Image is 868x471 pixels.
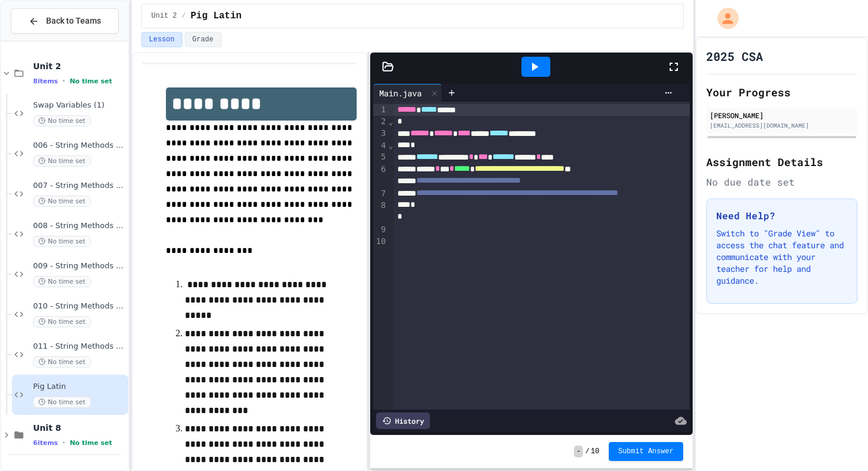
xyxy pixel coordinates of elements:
[33,423,126,433] span: Unit 8
[373,116,388,128] div: 2
[33,261,126,271] span: 009 - String Methods - substring
[373,200,388,224] div: 8
[706,175,857,189] div: No due date set
[373,151,388,163] div: 5
[373,188,388,200] div: 7
[33,196,91,207] span: No time set
[33,236,91,247] span: No time set
[33,77,58,85] span: 8 items
[33,439,58,447] span: 6 items
[388,141,394,150] span: Fold line
[33,301,126,311] span: 010 - String Methods Practice 1
[33,100,126,111] span: Swap Variables (1)
[46,15,101,27] span: Back to Teams
[33,276,91,287] span: No time set
[373,224,388,236] div: 9
[706,48,763,64] h1: 2025 CSA
[609,442,683,461] button: Submit Answer
[70,439,112,447] span: No time set
[574,446,583,457] span: -
[33,342,126,352] span: 011 - String Methods Practice 2
[141,32,182,47] button: Lesson
[70,77,112,85] span: No time set
[33,356,91,368] span: No time set
[373,236,388,248] div: 10
[33,221,126,231] span: 008 - String Methods - indexOf
[33,115,91,126] span: No time set
[33,61,126,72] span: Unit 2
[151,11,177,21] span: Unit 2
[33,141,126,151] span: 006 - String Methods - Length
[33,155,91,167] span: No time set
[33,181,126,191] span: 007 - String Methods - charAt
[376,412,430,429] div: History
[706,154,857,170] h2: Assignment Details
[710,110,854,121] div: [PERSON_NAME]
[191,9,242,23] span: Pig Latin
[710,121,854,130] div: [EMAIL_ADDRESS][DOMAIN_NAME]
[33,316,91,327] span: No time set
[11,8,119,34] button: Back to Teams
[373,164,388,188] div: 6
[705,5,742,32] div: My Account
[185,32,221,47] button: Grade
[388,117,394,126] span: Fold line
[33,382,126,392] span: Pig Latin
[63,438,65,447] span: •
[618,447,674,456] span: Submit Answer
[373,128,388,139] div: 3
[33,397,91,408] span: No time set
[706,84,857,100] h2: Your Progress
[182,11,186,21] span: /
[716,209,847,223] h3: Need Help?
[591,447,599,456] span: 10
[373,84,442,102] div: Main.java
[373,87,428,99] div: Main.java
[716,228,847,287] p: Switch to "Grade View" to access the chat feature and communicate with your teacher for help and ...
[373,140,388,152] div: 4
[373,104,388,116] div: 1
[63,76,65,86] span: •
[585,447,589,456] span: /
